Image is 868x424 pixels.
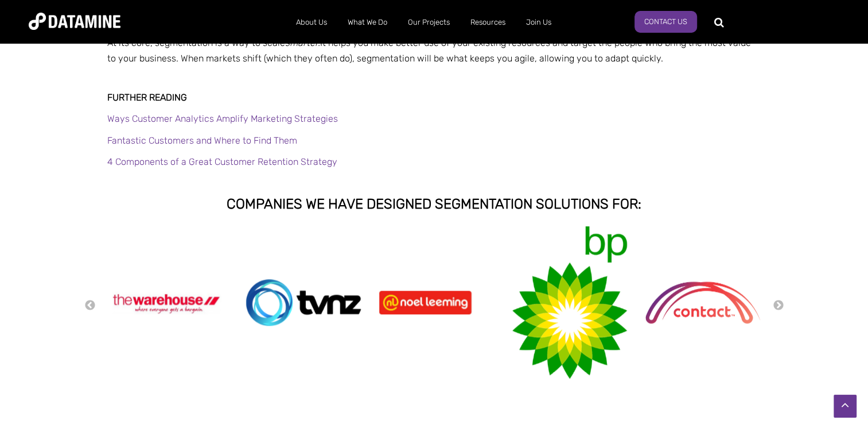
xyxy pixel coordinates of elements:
a: What We Do [337,7,398,37]
img: Datamine [29,13,120,30]
a: Contact Us [635,11,697,33]
a: Our Projects [398,7,460,37]
a: Fantastic Customers and Where to Find Them [107,135,297,146]
button: Next [773,299,784,312]
span: FURTHER READING [107,92,187,103]
span: COMPANIES WE HAVE DESIGNED SEGMENTATION SOLUTIONS FOR: [227,196,641,212]
a: Resources [460,7,516,37]
a: 4 Components of a Great Customer Retention Strategy [107,156,337,167]
a: Ways Customer Analytics Amplify Marketing Strategies [107,113,338,124]
a: Join Us [516,7,562,37]
a: About Us [286,7,337,37]
button: Previous [84,299,96,312]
